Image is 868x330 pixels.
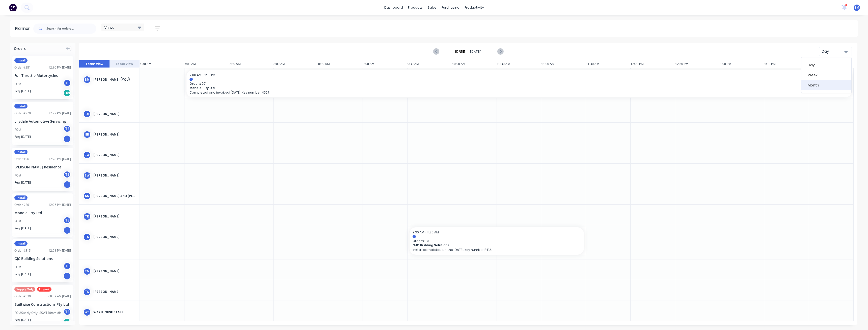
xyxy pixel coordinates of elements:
[801,70,851,80] div: Week
[63,89,71,97] div: Del
[93,153,135,157] div: [PERSON_NAME]
[14,164,71,170] div: [PERSON_NAME] Residence
[14,58,28,63] span: Install
[14,219,21,224] div: PO #
[413,248,581,252] p: Install completed on the [DATE]. Key number F412.
[93,173,135,178] div: [PERSON_NAME]
[14,265,21,269] div: PO #
[408,60,452,68] div: 9:30 AM
[48,157,71,161] div: 12:28 PM [DATE]
[83,131,91,138] div: EB
[93,112,135,116] div: [PERSON_NAME]
[83,268,91,275] div: TM
[14,318,31,322] span: Req. [DATE]
[9,4,17,11] img: Factory
[433,48,439,55] button: Previous page
[720,60,765,68] div: 1:00 PM
[63,318,71,326] div: Del
[63,181,71,188] div: I
[14,127,21,132] div: PO #
[14,311,61,315] div: PO #Supply Only- SSW140mm dia
[93,235,135,239] div: [PERSON_NAME]
[48,294,71,299] div: 08:59 AM [DATE]
[93,194,135,198] div: [PERSON_NAME] and [PERSON_NAME]
[675,60,720,68] div: 12:30 PM
[48,65,71,70] div: 12:30 PM [DATE]
[14,111,31,116] div: Order # 270
[425,4,439,11] div: sales
[14,46,26,51] span: Orders
[14,294,31,299] div: Order # 330
[14,119,71,124] div: Lilydale Automotive Servicing
[93,269,135,274] div: [PERSON_NAME]
[14,157,31,161] div: Order # 261
[189,82,849,85] span: Order # 201
[382,4,405,11] a: dashboard
[229,60,274,68] div: 7:30 AM
[14,173,21,178] div: PO #
[14,73,71,78] div: Full Throttle Motorcycles
[470,49,481,54] span: [DATE]
[93,310,135,315] div: Warehouse Staff
[37,287,51,292] span: Urgent
[462,4,486,11] div: productivity
[801,80,851,90] div: Month
[83,213,91,220] div: TR
[83,288,91,296] div: TS
[46,24,96,34] input: Search for orders...
[452,60,497,68] div: 10:00 AM
[497,60,541,68] div: 10:30 AM
[189,86,783,90] span: Mondial Pty Ltd
[318,60,363,68] div: 8:30 AM
[63,308,71,316] div: TS
[93,132,135,137] div: [PERSON_NAME]
[104,25,114,30] span: Views
[14,150,28,154] span: Install
[363,60,408,68] div: 9:00 AM
[63,272,71,280] div: I
[83,192,91,200] div: SS
[14,210,71,215] div: Mondial Pty Ltd
[184,60,229,68] div: 7:00 AM
[14,65,31,70] div: Order # 281
[541,60,586,68] div: 11:00 AM
[48,203,71,207] div: 12:26 PM [DATE]
[83,110,91,118] div: DI
[764,60,809,68] div: 1:30 PM
[274,60,318,68] div: 8:00 AM
[14,203,31,207] div: Order # 201
[14,195,28,200] span: Install
[93,214,135,219] div: [PERSON_NAME]
[15,26,32,32] div: Planner
[83,233,91,241] div: TS
[14,226,31,231] span: Req. [DATE]
[83,309,91,316] div: WS
[822,49,845,54] div: Day
[140,60,184,68] div: 6:30 AM
[79,60,110,68] button: Team View
[189,91,849,94] p: Completed and invoiced [DATE]. Key number N527.
[14,82,21,86] div: PO #
[439,4,462,11] div: purchasing
[83,172,91,179] div: SW
[48,248,71,253] div: 12:25 PM [DATE]
[14,272,31,276] span: Req. [DATE]
[14,135,31,139] span: Req. [DATE]
[14,104,28,108] span: Install
[63,171,71,178] div: TS
[413,243,564,247] span: GJC Building Solutions
[93,77,135,82] div: [PERSON_NAME] (You)
[48,111,71,116] div: 12:29 PM [DATE]
[63,262,71,270] div: TS
[819,47,852,56] button: Day
[14,180,31,185] span: Req. [DATE]
[413,230,439,234] span: 9:30 AM - 11:30 AM
[413,239,581,243] span: Order # 313
[14,287,35,292] span: Supply Only
[631,60,675,68] div: 12:00 PM
[63,125,71,133] div: TS
[801,60,851,70] div: Day
[14,256,71,261] div: GJC Building Solutions
[467,49,468,55] span: -
[455,49,465,54] strong: [DATE]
